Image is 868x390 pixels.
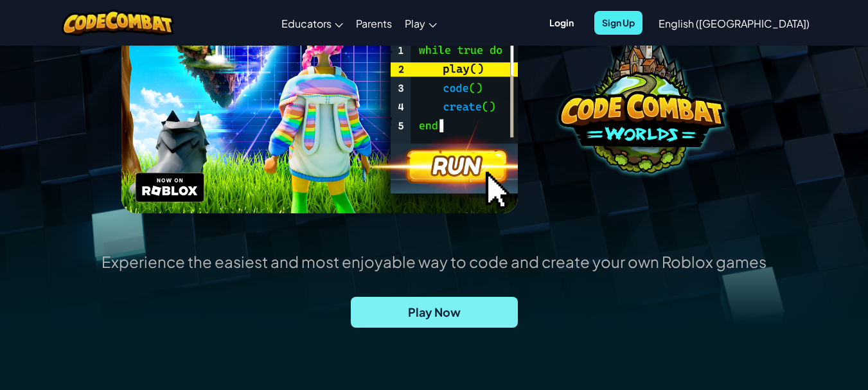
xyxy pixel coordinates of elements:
a: Play [398,6,443,40]
img: CodeCombat logo [62,10,174,36]
span: English ([GEOGRAPHIC_DATA]) [659,17,810,30]
button: Sign Up [594,11,642,35]
a: Parents [350,6,398,40]
a: Play Now [351,297,518,328]
button: Login [542,11,581,35]
p: Experience the easiest and most enjoyable way to code and create your own Roblox games [102,252,766,271]
span: Play [405,17,425,30]
a: English ([GEOGRAPHIC_DATA]) [652,6,816,40]
img: coco-worlds-no-desc.png [558,30,725,173]
a: Educators [275,6,350,40]
span: Educators [281,17,332,30]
